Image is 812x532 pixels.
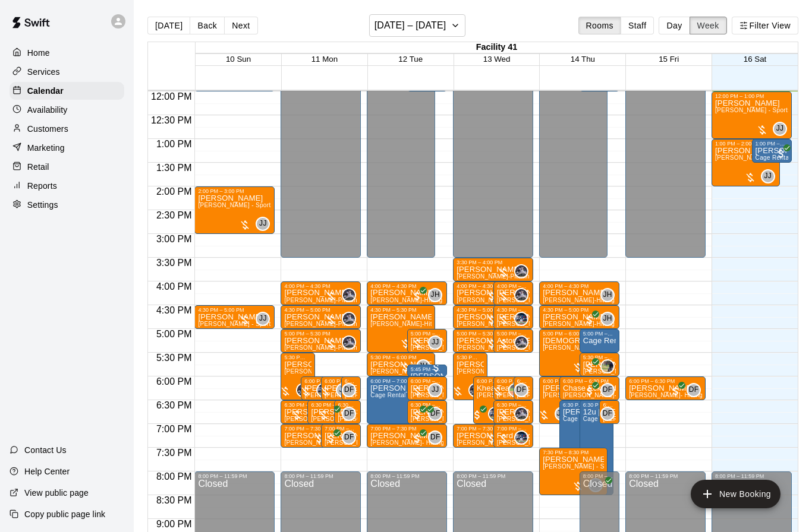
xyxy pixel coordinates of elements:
p: Retail [27,161,49,173]
div: 4:00 PM – 4:30 PM [284,283,357,289]
div: Jeremy Hazelbaker [600,288,615,302]
div: Jake Buchanan [468,383,483,397]
span: [PERSON_NAME]-Pitching (30 min) [284,344,386,351]
span: 2:00 PM [153,186,195,197]
div: 5:30 PM – 6:30 PM: Heather Manis [453,353,487,400]
div: 1:00 PM – 2:00 PM [715,141,776,147]
span: All customers have paid [430,362,442,373]
span: 15 Fri [659,55,679,64]
span: All customers have paid [584,314,596,326]
span: All customers have paid [471,409,483,421]
div: 4:00 PM – 4:30 PM [457,283,518,289]
div: 5:30 PM – 6:00 PM [370,354,432,360]
span: 5:30 PM [153,353,195,363]
div: Retail [10,158,124,176]
span: [PERSON_NAME]-Hitting (30 min) [543,297,640,303]
div: David Flores [428,407,442,421]
div: David Flores [342,383,356,397]
p: Availability [27,104,68,116]
img: Jake Buchanan [343,337,355,349]
span: JH [557,408,566,420]
span: 12:30 PM [148,115,194,125]
img: Jake Buchanan [470,384,481,396]
span: [PERSON_NAME]-Hitting (60 min) [543,344,640,351]
span: Jeremy Hazelbaker [433,288,442,302]
a: Home [10,44,124,62]
div: 4:00 PM – 4:30 PM [370,283,443,289]
div: 5:00 PM – 5:30 PM [497,331,530,337]
div: 3:30 PM – 4:00 PM [457,259,530,265]
div: 5:00 PM – 5:30 PM: Aston Greco [493,329,533,353]
div: 6:00 PM – 6:30 PM [304,378,331,384]
div: 5:30 PM – 6:30 PM [284,354,311,360]
span: JH [603,289,612,301]
span: [PERSON_NAME]- Hitting (30 Min) [457,344,555,351]
span: [PERSON_NAME]-Pitching (60 min) [284,368,386,375]
div: 4:30 PM – 5:00 PM: Maddox Morris [493,305,533,329]
span: DF [689,384,699,396]
div: Jeremy Hazelbaker [416,359,430,373]
div: 6:00 PM – 6:30 PM: Korey Dorris [301,376,335,400]
div: 6:30 PM – 7:00 PM [338,402,357,408]
div: 5:00 PM – 5:30 PM [411,331,443,337]
button: 11 Mon [311,55,338,64]
span: 2:30 PM [153,210,195,220]
span: [PERSON_NAME] - Sports Performance Training (30 min) [198,321,361,327]
div: 5:30 PM – 6:00 PM [583,354,616,360]
span: David Flores [605,407,615,421]
span: 13 Wed [483,55,511,64]
div: 4:00 PM – 4:30 PM: Madelyn Bryan [453,281,521,305]
div: 4:30 PM – 5:00 PM: Jeremy Hazelbaker-Hitting (30 min) [539,305,619,329]
span: 1:00 PM [153,139,195,149]
span: Josh Jones [778,122,787,136]
span: 6:30 PM [153,400,195,410]
div: 6:30 PM – 7:00 PM [603,402,616,408]
span: JJ [776,123,784,135]
span: JJ [764,170,772,182]
span: Dalton Pyzer [519,312,528,326]
a: Marketing [10,139,124,157]
div: 6:00 PM – 6:30 PM: Chase Eckmeder [559,376,619,400]
span: [PERSON_NAME]- Hitting (30 Min) [497,321,596,327]
img: Jake Buchanan [515,337,527,349]
div: 3:30 PM – 4:00 PM: Hayden Conley [453,258,533,281]
div: 6:00 PM – 6:30 PM: Hunter Ellis [341,376,361,400]
div: 5:00 PM – 5:30 PM: Cage Rental [580,329,619,353]
div: Jeremy Hazelbaker [555,407,569,421]
span: David Flores [605,383,615,397]
div: 6:00 PM – 6:30 PM: Ryan Williams [407,376,447,400]
button: add [691,480,780,508]
span: [PERSON_NAME]-Hitting (30 min) [457,297,553,303]
span: [PERSON_NAME]- Catching (30 min) [583,368,689,375]
a: Customers [10,120,124,138]
button: 10 Sun [226,55,251,64]
span: [PERSON_NAME]-Pitching (30 min) [311,416,413,422]
span: Jake Buchanan [347,288,356,302]
div: 1:00 PM – 1:30 PM [756,141,788,147]
img: Dalton Pyzer [515,313,527,325]
div: 6:00 PM – 6:30 PM [411,378,443,384]
div: David Flores [600,383,615,397]
div: 4:30 PM – 5:30 PM [370,307,432,313]
span: Josh Jones [260,312,270,326]
span: JH [603,313,612,325]
div: 4:00 PM – 4:30 PM: Kyleigh [367,281,447,305]
div: 6:30 PM – 7:00 PM [497,402,530,408]
div: Jeremy Hazelbaker [428,288,442,302]
div: 1:00 PM – 2:00 PM: Junior Mayes [712,139,780,186]
img: Jake Buchanan [297,384,309,396]
div: 6:00 PM – 6:30 PM [629,378,702,384]
div: 5:30 PM – 6:30 PM: Leticia Gonzalez [281,353,314,400]
div: 6:00 PM – 6:30 PM [325,378,351,384]
span: DF [517,384,527,396]
div: 6:00 PM – 7:00 PM [477,378,503,384]
div: Jake Buchanan [296,383,310,397]
div: 6:00 PM – 7:00 PM: Brayden Hurst [539,376,573,424]
span: Jake Buchanan [519,288,528,302]
div: 6:00 PM – 6:30 PM: Team Static [493,376,527,400]
button: Staff [621,17,654,34]
div: David Flores [514,383,528,397]
div: 6:30 PM – 7:00 PM: Savannah Rooker [281,400,326,424]
span: Jake Buchanan [347,312,356,326]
